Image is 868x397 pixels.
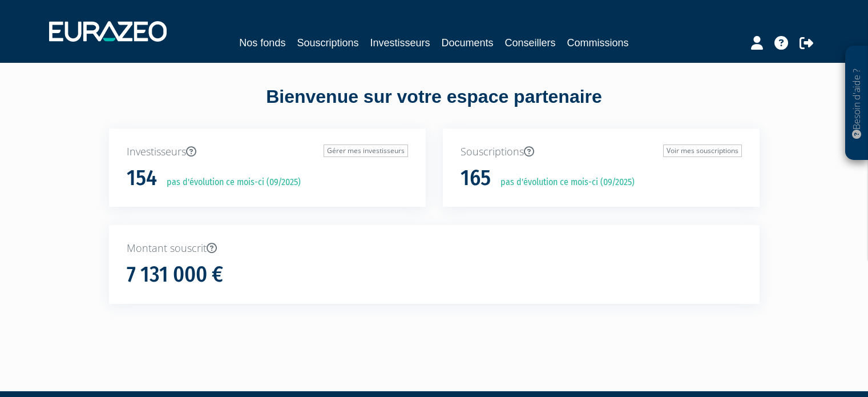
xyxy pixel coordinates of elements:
[127,263,223,287] h1: 7 131 000 €
[127,166,157,190] h1: 154
[324,145,408,157] a: Gérer mes investisseurs
[370,35,430,51] a: Investisseurs
[461,145,742,159] p: Souscriptions
[442,35,494,51] a: Documents
[567,35,629,51] a: Commissions
[297,35,358,51] a: Souscriptions
[159,176,301,189] p: pas d'évolution ce mois-ci (09/2025)
[100,84,768,129] div: Bienvenue sur votre espace partenaire
[49,21,167,42] img: 1732889491-logotype_eurazeo_blanc_rvb.png
[492,176,635,189] p: pas d'évolution ce mois-ci (09/2025)
[461,166,491,190] h1: 165
[663,145,742,157] a: Voir mes souscriptions
[127,241,742,256] p: Montant souscrit
[850,52,863,155] p: Besoin d'aide ?
[127,145,408,159] p: Investisseurs
[239,35,285,51] a: Nos fonds
[505,35,556,51] a: Conseillers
